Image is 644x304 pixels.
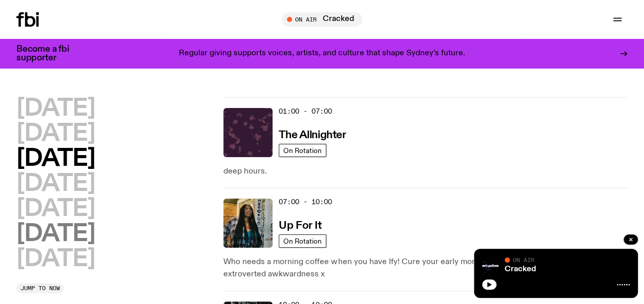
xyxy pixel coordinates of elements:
button: [DATE] [16,172,95,196]
span: On Rotation [283,237,322,245]
a: Up For It [279,219,321,231]
button: [DATE] [16,147,95,170]
a: On Rotation [279,144,326,157]
p: deep hours. [223,165,628,178]
button: [DATE] [16,248,95,271]
img: Ify - a Brown Skin girl with black braided twists, looking up to the side with her tongue stickin... [223,199,273,248]
span: Jump to now [20,286,60,291]
img: Logo for Podcast Cracked. Black background, with white writing, with glass smashing graphics [482,257,498,273]
button: On AirCracked [282,12,362,27]
a: On Rotation [279,234,326,248]
span: 07:00 - 10:00 [279,197,332,207]
p: Who needs a morning coffee when you have Ify! Cure your early morning grog w/ SMAC, chat and extr... [223,256,628,280]
span: On Rotation [283,147,322,155]
button: [DATE] [16,97,95,120]
button: [DATE] [16,122,95,145]
h3: Up For It [279,221,321,231]
button: Jump to now [16,283,64,293]
a: Cracked [505,265,536,273]
span: 01:00 - 07:00 [279,106,332,116]
p: Regular giving supports voices, artists, and culture that shape Sydney’s future. [179,49,465,58]
h3: The Allnighter [279,130,346,141]
span: On Air [513,256,534,263]
button: [DATE] [16,198,95,221]
a: The Allnighter [279,128,346,141]
h3: Become a fbi supporter [16,45,82,62]
button: [DATE] [16,223,95,246]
